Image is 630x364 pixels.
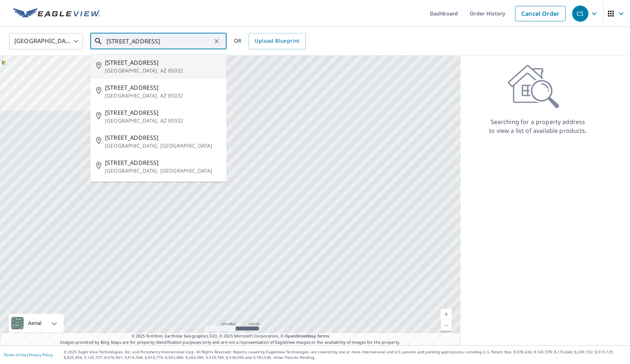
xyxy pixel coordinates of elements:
[105,92,221,99] p: [GEOGRAPHIC_DATA], AZ 85032
[4,352,27,357] a: Terms of Use
[441,320,452,331] a: Current Level 5, Zoom Out
[105,117,221,124] p: [GEOGRAPHIC_DATA], AZ 85032
[105,133,221,142] span: [STREET_ADDRESS]
[105,158,221,167] span: [STREET_ADDRESS]
[26,314,44,332] div: Aerial
[105,58,221,67] span: [STREET_ADDRESS]
[4,353,53,357] p: |
[317,333,329,339] a: Terms
[234,33,306,49] div: OR
[515,6,566,21] a: Cancel Order
[572,6,588,22] div: CS
[105,142,221,149] p: [GEOGRAPHIC_DATA], [GEOGRAPHIC_DATA]
[441,309,452,320] a: Current Level 5, Zoom In
[132,333,329,339] span: © 2025 TomTom, Earthstar Geographics SIO, © 2025 Microsoft Corporation, ©
[105,167,221,174] p: [GEOGRAPHIC_DATA], [GEOGRAPHIC_DATA]
[105,108,221,117] span: [STREET_ADDRESS]
[105,83,221,92] span: [STREET_ADDRESS]
[285,333,316,339] a: OpenStreetMap
[211,36,222,46] button: Clear
[106,31,211,52] input: Search by address or latitude-longitude
[105,67,221,74] p: [GEOGRAPHIC_DATA], AZ 85032
[255,36,300,46] span: Upload Blueprint
[9,31,83,52] div: [GEOGRAPHIC_DATA]
[29,352,53,357] a: Privacy Policy
[249,33,305,49] a: Upload Blueprint
[9,314,64,332] div: Aerial
[64,349,626,360] p: © 2025 Eagle View Technologies, Inc. and Pictometry International Corp. All Rights Reserved. Repo...
[13,8,100,19] img: EV Logo
[489,117,587,135] p: Searching for a property address to view a list of available products.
